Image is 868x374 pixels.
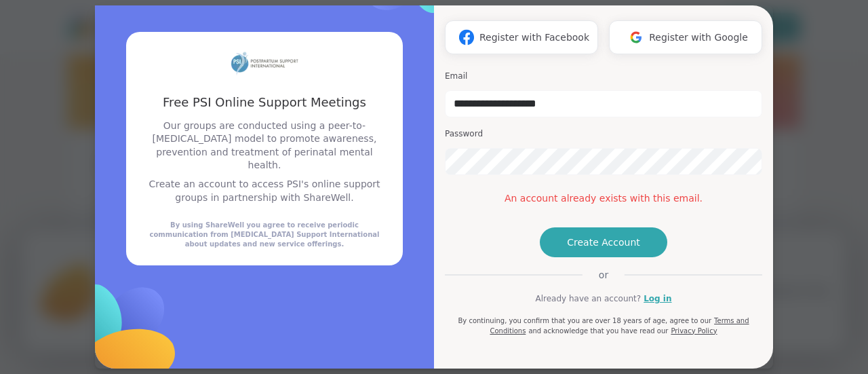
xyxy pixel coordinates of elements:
h3: Email [445,71,762,82]
button: Register with Facebook [445,20,598,54]
span: By continuing, you confirm that you are over 18 years of age, agree to our [458,317,711,324]
img: partner logo [231,48,298,77]
a: Log in [644,293,671,305]
a: Privacy Policy [671,327,717,335]
span: Register with Facebook [479,31,589,45]
img: ShareWell Logomark [454,24,479,50]
div: By using ShareWell you agree to receive periodic communication from [MEDICAL_DATA] Support Intern... [142,221,387,249]
p: Create an account to access PSI's online support groups in partnership with ShareWell. [142,178,387,204]
p: Our groups are conducted using a peer-to-[MEDICAL_DATA] model to promote awareness, prevention an... [142,119,387,172]
span: Create Account [567,236,640,249]
h3: Password [445,128,762,140]
button: Register with Google [609,20,762,54]
button: Create Account [540,227,667,257]
span: Already have an account? [535,293,641,305]
div: An account already exists with this email. [445,191,762,206]
span: Register with Google [649,31,748,45]
span: or [583,268,625,282]
img: ShareWell Logomark [623,24,649,50]
span: and acknowledge that you have read our [528,327,668,335]
a: Terms and Conditions [490,317,749,335]
h3: Free PSI Online Support Meetings [142,94,387,111]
